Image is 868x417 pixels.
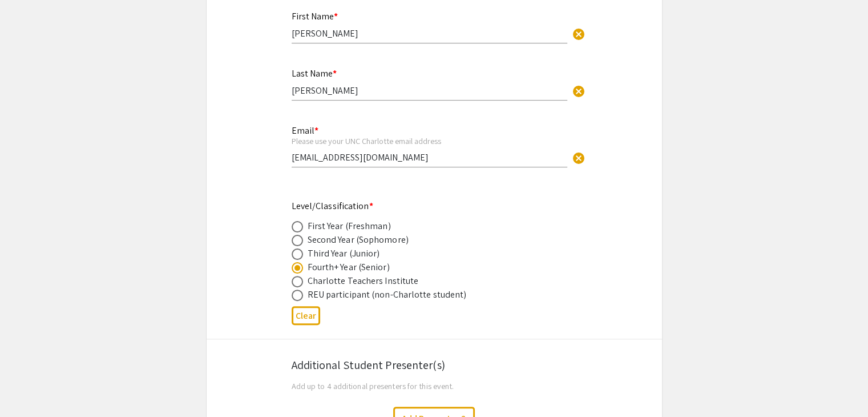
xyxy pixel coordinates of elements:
span: Add up to 4 additional presenters for this event. [292,380,454,391]
input: Type Here [292,151,567,163]
div: REU participant (non-Charlotte student) [308,288,467,302]
div: Charlotte Teachers Institute [308,274,419,288]
div: Third Year (Junior) [308,247,380,260]
button: Clear [567,79,590,102]
div: First Year (Freshman) [308,219,391,233]
mat-label: Level/Classification [292,200,373,212]
input: Type Here [292,85,567,97]
button: Clear [567,22,590,45]
button: Clear [292,306,320,325]
span: cancel [572,151,586,165]
mat-label: First Name [292,10,338,22]
div: Additional Student Presenter(s) [292,356,577,374]
mat-label: Email [292,125,318,137]
button: Clear [567,146,590,169]
div: Please use your UNC Charlotte email address [292,136,567,146]
input: Type Here [292,27,567,39]
div: Fourth+ Year (Senior) [308,260,390,274]
iframe: Chat [9,366,49,408]
mat-label: Last Name [292,67,337,79]
span: cancel [572,85,586,98]
span: cancel [572,27,586,41]
div: Second Year (Sophomore) [308,233,409,247]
